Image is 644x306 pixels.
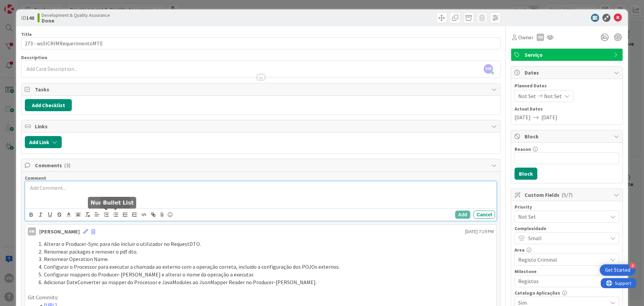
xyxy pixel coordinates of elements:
div: VM [28,227,36,235]
span: ( 5/7 ) [561,191,573,198]
span: Not Set [518,212,604,221]
li: Adicionar DateConverter ao mapper do Processor e JavaModules ao JsonMapper Reader no Producer-[PE... [36,278,494,286]
li: Configurar mappers do Producer-[PERSON_NAME] e alterar o nome da operação a executar. [36,271,494,278]
span: Dates [525,69,610,77]
h5: Bullet List [103,200,133,206]
span: Comment [25,175,46,181]
div: Complexidade [515,226,619,231]
span: VM [484,64,493,74]
div: Get Started [605,267,630,273]
span: Registos [518,276,604,286]
button: Block [515,168,537,180]
b: Done [42,18,110,23]
span: ( 3 ) [64,162,70,169]
span: Not Set [518,92,536,100]
span: [DATE] [541,113,557,121]
label: Reason [515,146,531,152]
li: Alterar o Producer-Sync para não incluir o utilizador no RequestDTO. [36,240,494,248]
span: [DATE] [515,113,531,121]
span: Description [21,54,47,60]
span: [DATE] 7:19 PM [465,228,494,235]
span: ID [21,14,34,22]
div: Milestone [515,269,619,274]
span: Block [525,132,610,140]
span: Comments [35,161,488,169]
div: Priority [515,205,619,209]
div: 4 [630,263,636,269]
span: Serviço [525,51,610,59]
button: Add [455,211,470,219]
button: Add Link [25,136,62,148]
span: Registo Criminal [518,255,604,264]
h5: Number List [91,200,127,206]
span: Not Set [544,92,562,100]
span: Actual Dates [515,105,619,113]
div: [PERSON_NAME] [39,227,80,235]
div: Area [515,248,619,252]
div: Catalogo Aplicações [515,291,619,295]
label: Title [21,31,32,37]
li: Renomear Operation Name. [36,255,494,263]
div: VM [537,34,544,41]
span: Support [14,1,31,9]
li: Configurar o Processor para executar a chamada ao externo com a operação correta, incluido a conf... [36,263,494,271]
span: Links [35,122,488,130]
b: 148 [26,14,34,21]
span: Custom Fields [525,191,610,199]
div: Open Get Started checklist, remaining modules: 4 [600,264,636,276]
span: Planned Dates [515,82,619,89]
p: Git Commits: [28,294,494,301]
span: Development & Quality Assurance [42,12,110,18]
span: Tasks [35,85,488,93]
button: Cancel [474,211,495,219]
input: type card name here... [21,37,500,49]
li: Renomear packages e remover o pdf dto. [36,248,494,256]
span: Small [528,233,604,243]
span: Owner [518,33,533,41]
button: Add Checklist [25,99,72,111]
